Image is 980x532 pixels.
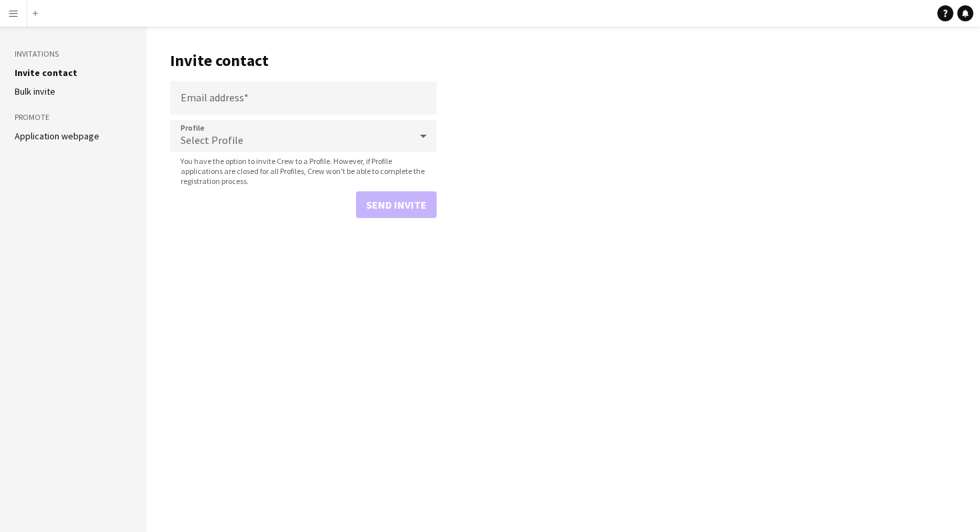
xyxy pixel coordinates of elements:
[170,51,437,71] h1: Invite contact
[170,156,437,186] span: You have the option to invite Crew to a Profile. However, if Profile applications are closed for ...
[181,133,243,147] span: Select Profile
[15,111,132,123] h3: Promote
[15,67,77,79] a: Invite contact
[15,85,55,97] a: Bulk invite
[15,48,132,60] h3: Invitations
[15,130,99,142] a: Application webpage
